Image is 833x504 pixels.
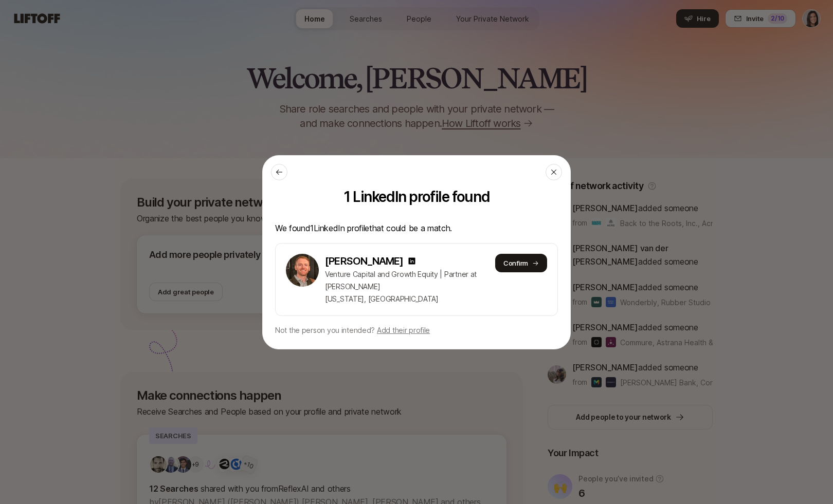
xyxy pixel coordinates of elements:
[325,268,489,293] p: Venture Capital and Growth Equity | Partner at [PERSON_NAME]
[325,254,404,268] p: [PERSON_NAME]
[377,326,430,334] span: Add their profile
[275,221,558,235] p: We found 1 LinkedIn profile that could be a match.
[275,189,558,205] p: 1 LinkedIn profile found
[275,324,558,337] p: Not the person you intended?
[495,254,547,272] button: Confirm
[286,254,319,287] img: 1697717350701
[325,293,489,305] p: [US_STATE], [GEOGRAPHIC_DATA]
